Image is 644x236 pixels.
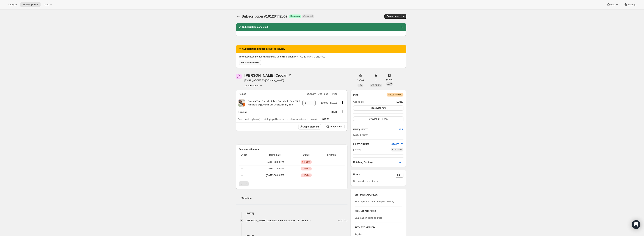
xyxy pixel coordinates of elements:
span: Reactivate now [370,107,386,109]
button: Reactivate now [353,105,403,110]
span: $19.99 [322,118,330,121]
span: AOV [387,83,392,85]
span: ST8055153 [391,143,403,146]
button: Add [397,159,405,165]
span: PayPal [355,233,362,236]
span: LTV [359,84,362,87]
button: Tools [41,2,55,7]
button: [PERSON_NAME] cancelled the subscription via Admin. [247,219,312,222]
button: Next [244,181,249,186]
span: Tools [43,3,49,6]
span: [DATE] [396,100,403,104]
span: Mark as reviewed [241,61,259,64]
span: Cancelled [303,15,313,18]
button: Subscriptions [20,2,41,7]
span: Billing date [257,153,293,157]
span: [PERSON_NAME] cancelled the subscription via Admin. [247,219,309,222]
div: [PERSON_NAME] Ciocan [245,74,292,77]
span: Edit [399,128,403,131]
span: [DATE] · 08:00 PM [257,174,293,177]
th: Quantity [301,90,317,98]
span: Fulfillment [320,153,343,157]
span: Add [399,160,403,164]
h4: [DATE] [236,212,348,215]
h2: Payment attempts [239,147,345,151]
div: Open Intercom Messenger [632,220,640,229]
span: 2 [375,79,377,82]
span: Apply discount [303,125,319,128]
span: Failed [304,167,310,170]
h3: SHIPPING ADDRESS [355,193,402,197]
span: [DATE] [353,148,361,151]
span: Failed [304,161,310,163]
button: Analytics [6,2,20,7]
h3: Notes [353,173,395,178]
span: [EMAIL_ADDRESS][DOMAIN_NAME] [245,79,292,82]
h6: Batching Settings [353,160,399,164]
span: ORDERS [371,84,380,87]
span: 02:47 PM [338,219,348,222]
button: $97.00 [355,78,366,83]
span: Help [610,3,615,6]
button: Dismiss notification [400,25,405,30]
button: ST8055153 [391,143,403,146]
button: Help [605,2,621,7]
button: Apply discount [298,124,321,129]
span: Status [295,153,318,157]
span: $97.00 [357,79,364,82]
span: Failed [304,174,310,177]
span: Subscription is local pickup or delivery. [355,200,394,203]
span: Add product [330,125,342,128]
span: Subscription #16128442567 [242,14,288,18]
button: 2 [373,78,379,83]
span: Cancelled [353,100,364,104]
h3: PAYMENT METHOD [355,226,375,231]
button: Create order [384,14,401,19]
h2: Subscription cancelled. [242,25,269,29]
nav: Pagination [239,181,345,186]
small: Membership ($19.99/month. cancel at any time) [248,103,293,106]
span: Create order [387,15,399,18]
span: Subscriptions [22,3,38,6]
button: Product actions [245,84,263,87]
span: No notes from customer [353,180,378,182]
span: Same as shipping address [355,216,382,219]
p: The subscription order was held due to a billing error: PAYPAL_ERROR_GENERAL [239,55,403,59]
h2: Timeline [242,196,348,200]
span: Customer Portal [371,117,388,120]
span: Settings [627,3,636,6]
span: Analytics [8,3,17,6]
h2: LAST ORDER [353,143,391,146]
span: --- [241,161,243,163]
th: Price [329,90,338,98]
span: Edit [397,174,401,177]
button: Edit [395,173,403,178]
th: Unit Price [317,90,329,98]
img: product img [238,99,245,107]
h3: BILLING ADDRESS [355,209,402,213]
button: Edit [397,127,405,132]
h2: Subscription flagged as Needs Review [242,47,285,51]
span: $19.99 [321,102,328,104]
th: Product [236,90,301,98]
button: Shipping actions [340,110,345,114]
h2: Plan [353,93,359,97]
h2: FREQUENCY [353,128,399,131]
button: Mark as reviewed [239,60,261,65]
span: Needs Review [388,93,402,96]
button: Add product [325,124,345,129]
button: Subscriptions [236,14,241,19]
span: [DATE] · 07:00 PM [257,167,293,170]
span: --- [241,174,243,177]
th: Order [239,151,256,159]
th: Shipping [236,108,301,116]
span: $48.50 [386,78,393,81]
span: Recurring [290,15,300,18]
button: Product actions [340,101,345,105]
div: Sounds True One Monthly + One Month Free Trial [245,99,300,107]
span: $0.00 [332,111,337,113]
span: Every 1 month [353,133,368,136]
span: Sales tax (if applicable) is not displayed because it is calculated with each new order. [238,118,319,121]
button: Customer Portal [353,116,403,121]
span: --- [241,167,243,170]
